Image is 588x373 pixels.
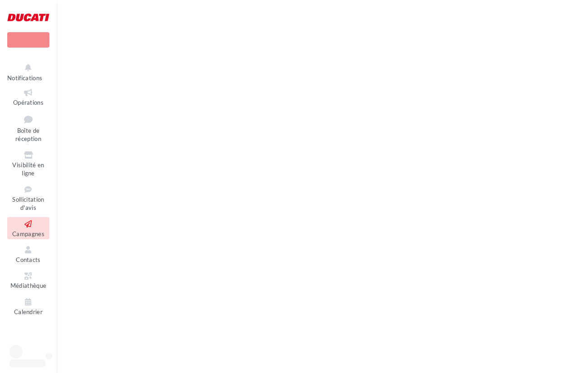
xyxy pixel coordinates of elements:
span: Médiathèque [10,282,47,290]
span: Sollicitation d'avis [12,196,44,212]
a: Contacts [7,243,49,265]
a: Opérations [7,86,49,108]
span: Notifications [7,74,42,82]
a: Calendrier [7,295,49,317]
span: Boîte de réception [15,127,41,143]
span: Campagnes [12,230,44,237]
span: Opérations [13,99,43,106]
span: Visibilité en ligne [12,161,44,177]
div: Nouvelle campagne [7,32,49,48]
a: Campagnes [7,217,49,239]
span: Calendrier [14,308,43,315]
a: Visibilité en ligne [7,148,49,179]
span: Contacts [16,256,41,263]
a: Boîte de réception [7,111,49,145]
a: Médiathèque [7,269,49,291]
a: Sollicitation d'avis [7,183,49,213]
